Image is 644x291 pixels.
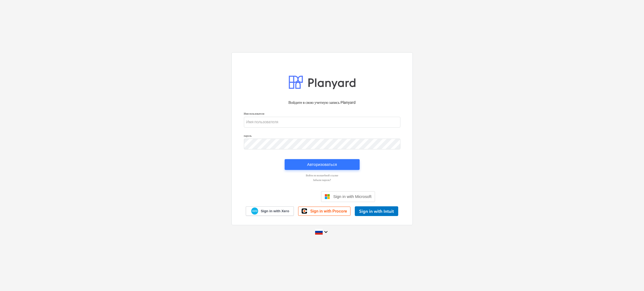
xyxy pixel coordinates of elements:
[244,134,400,139] p: пароль
[310,209,347,214] span: Sign in with Procore
[246,206,294,216] a: Sign in with Xero
[261,209,289,214] span: Sign in with Xero
[333,194,372,199] span: Sign in with Microsoft
[244,112,400,117] p: Имя пользователя
[269,191,317,203] div: Увійти через Google (відкриється в новій вкладці)
[244,100,400,105] p: Войдите в свою учетную запись Planyard
[298,207,350,216] a: Sign in with Procore
[307,161,337,168] div: Авторизоваться
[266,191,319,203] iframe: Кнопка "Увійти через Google"
[323,229,329,235] i: keyboard_arrow_down
[285,159,360,170] button: Авторизоваться
[241,178,403,182] a: Забыли пароль?
[241,174,403,177] a: Войти по волшебной ссылке
[244,117,400,128] input: Имя пользователя
[251,207,258,215] img: Xero logo
[325,194,330,199] img: Microsoft logo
